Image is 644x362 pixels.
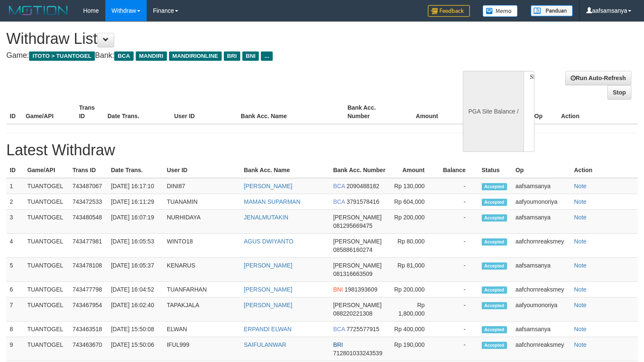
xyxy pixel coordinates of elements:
[558,100,638,124] th: Action
[574,286,587,293] a: Note
[333,222,372,229] span: 081295669475
[482,326,507,333] span: Accepted
[237,100,344,124] th: Bank Acc. Name
[107,337,163,361] td: [DATE] 15:50:06
[69,210,107,234] td: 743480548
[482,183,507,190] span: Accepted
[333,214,381,221] span: [PERSON_NAME]
[24,210,69,234] td: TUANTOGEL
[333,198,345,205] span: BCA
[437,210,478,234] td: -
[6,162,24,178] th: ID
[512,297,571,321] td: aafyoumonoriya
[483,5,518,17] img: Button%20Memo.svg
[69,297,107,321] td: 743467954
[333,286,343,293] span: BNI
[512,178,571,194] td: aafsamsanya
[164,194,241,210] td: TUANAMIN
[164,234,241,258] td: WINTO18
[451,100,499,124] th: Balance
[75,100,104,124] th: Trans ID
[531,5,573,16] img: panduan.png
[333,246,372,253] span: 085886160274
[6,178,24,194] td: 1
[24,162,69,178] th: Game/API
[574,198,587,205] a: Note
[244,286,292,293] a: [PERSON_NAME]
[164,178,241,194] td: DINI87
[389,297,437,321] td: Rp 1,800,000
[574,214,587,221] a: Note
[164,210,241,234] td: NURHIDAYA
[24,297,69,321] td: TUANTOGEL
[482,238,507,246] span: Accepted
[244,341,287,348] a: SAIFULANWAR
[346,326,379,332] span: 7725577915
[333,350,382,357] span: 712801033243539
[333,262,381,269] span: [PERSON_NAME]
[437,321,478,337] td: -
[224,51,240,61] span: BRI
[574,183,587,189] a: Note
[333,341,343,348] span: BRI
[346,183,379,189] span: 2090488182
[6,210,24,234] td: 3
[6,194,24,210] td: 2
[69,282,107,297] td: 743477798
[24,337,69,361] td: TUANTOGEL
[104,100,171,124] th: Date Trans.
[244,262,292,269] a: [PERSON_NAME]
[22,100,76,124] th: Game/API
[333,326,345,332] span: BCA
[69,258,107,282] td: 743478108
[69,321,107,337] td: 743463518
[482,214,507,222] span: Accepted
[107,297,163,321] td: [DATE] 16:02:40
[164,297,241,321] td: TAPAKJALA
[6,297,24,321] td: 7
[107,321,163,337] td: [DATE] 15:50:08
[107,258,163,282] td: [DATE] 16:05:37
[164,258,241,282] td: KENARUS
[512,234,571,258] td: aafchornreaksmey
[24,258,69,282] td: TUANTOGEL
[389,162,437,178] th: Amount
[29,51,95,61] span: ITOTO > TUANTOGEL
[244,198,301,205] a: MAMAN SUPARMAN
[389,194,437,210] td: Rp 604,000
[261,51,272,61] span: ...
[482,342,507,349] span: Accepted
[437,337,478,361] td: -
[333,310,372,317] span: 088220221308
[6,51,421,60] h4: Game: Bank:
[24,234,69,258] td: TUANTOGEL
[244,238,294,245] a: AGUS DWIYANTO
[389,282,437,297] td: Rp 200,000
[574,341,587,348] a: Note
[107,234,163,258] td: [DATE] 16:05:53
[6,337,24,361] td: 9
[107,194,163,210] td: [DATE] 16:11:29
[389,210,437,234] td: Rp 200,000
[6,30,421,47] h1: Withdraw List
[164,321,241,337] td: ELWAN
[244,302,292,308] a: [PERSON_NAME]
[69,178,107,194] td: 743487067
[574,238,587,245] a: Note
[6,234,24,258] td: 4
[164,162,241,178] th: User ID
[69,234,107,258] td: 743477981
[512,162,571,178] th: Op
[107,178,163,194] td: [DATE] 16:17:10
[437,162,478,178] th: Balance
[437,258,478,282] td: -
[389,337,437,361] td: Rp 190,000
[574,326,587,332] a: Note
[333,270,372,277] span: 081316663509
[389,234,437,258] td: Rp 80,000
[482,262,507,270] span: Accepted
[482,302,507,309] span: Accepted
[512,321,571,337] td: aafsamsanya
[437,297,478,321] td: -
[531,100,558,124] th: Op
